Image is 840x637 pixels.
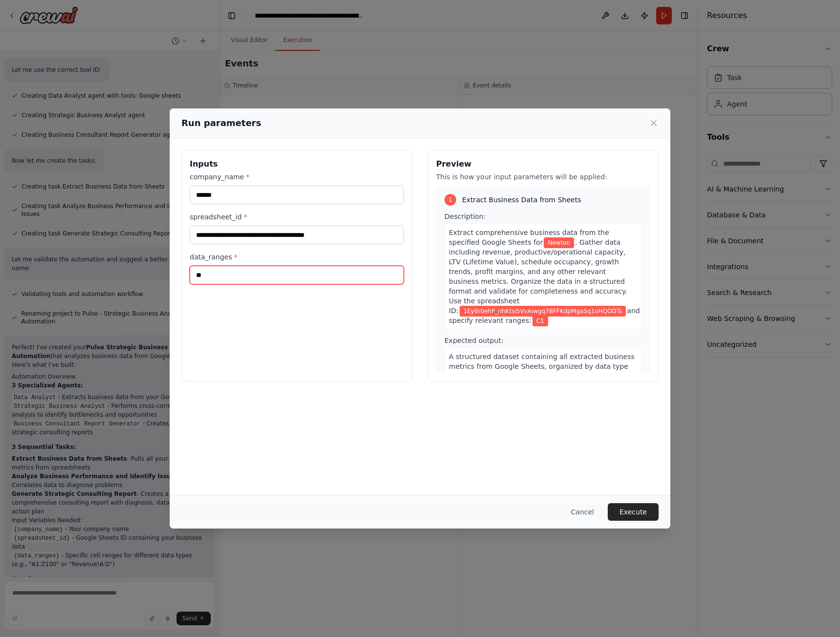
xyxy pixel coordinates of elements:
[460,306,626,317] span: Variable: spreadsheet_id
[608,503,659,521] button: Execute
[190,172,404,182] label: company_name
[444,194,456,206] div: 1
[449,353,635,400] span: A structured dataset containing all extracted business metrics from Google Sheets, organized by d...
[449,307,640,324] span: and specify relevant ranges:
[444,337,504,344] span: Expected output:
[563,503,602,521] button: Cancel
[436,158,650,170] h3: Preview
[436,172,650,182] p: This is how your input parameters will be applied:
[190,212,404,222] label: spreadsheet_id
[181,116,261,130] h2: Run parameters
[449,238,627,315] span: . Gather data including revenue, productive/operational capacity, LTV (Lifetime Value), schedule ...
[190,158,404,170] h3: Inputs
[190,252,404,262] label: data_ranges
[444,212,486,220] span: Description:
[544,237,574,248] span: Variable: company_name
[462,195,581,205] span: Extract Business Data from Sheets
[449,229,609,246] span: Extract comprehensive business data from the specified Google Sheets for
[532,316,548,326] span: Variable: data_ranges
